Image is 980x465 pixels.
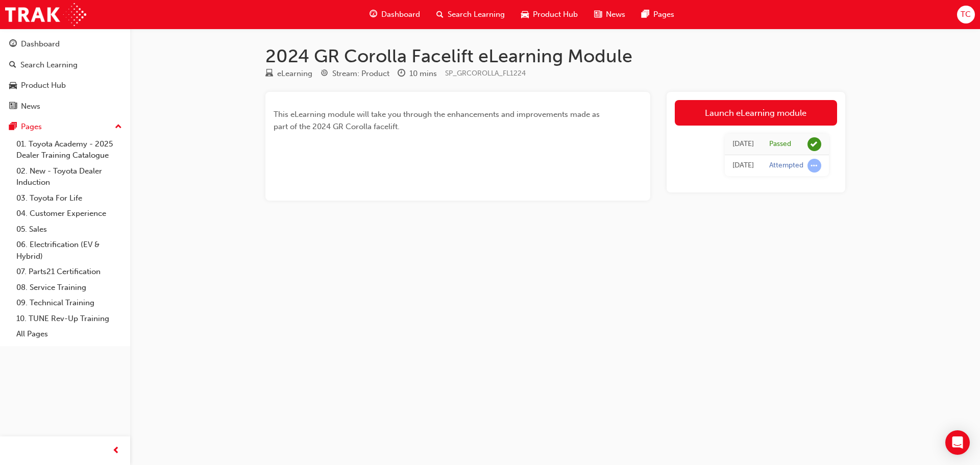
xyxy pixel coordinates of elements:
span: up-icon [115,120,122,134]
a: 10. TUNE Rev-Up Training [12,311,126,327]
span: prev-icon [112,445,120,457]
span: guage-icon [370,8,377,21]
span: This eLearning module will take you through the enhancements and improvements made as part of the... [274,110,602,131]
div: eLearning [277,68,312,80]
div: Dashboard [21,38,60,50]
a: 04. Customer Experience [12,206,126,222]
span: Learning resource code [445,69,526,78]
a: 07. Parts21 Certification [12,264,126,280]
a: Product Hub [4,76,126,95]
span: car-icon [9,81,17,90]
a: News [4,97,126,116]
a: pages-iconPages [633,4,682,25]
a: news-iconNews [586,4,633,25]
button: TC [957,6,975,23]
span: News [606,9,625,20]
span: search-icon [9,61,16,70]
a: 05. Sales [12,222,126,237]
span: learningResourceType_ELEARNING-icon [265,69,273,79]
button: Pages [4,117,126,136]
div: Mon Mar 10 2025 14:26:41 GMT+1000 (Australian Eastern Standard Time) [732,160,754,172]
a: guage-iconDashboard [361,4,428,25]
div: News [21,101,40,112]
span: learningRecordVerb_ATTEMPT-icon [807,159,821,173]
a: All Pages [12,326,126,342]
div: Duration [398,67,437,80]
h1: 2024 GR Corolla Facelift eLearning Module [265,45,845,67]
a: 03. Toyota For Life [12,190,126,206]
div: Attempted [769,161,803,170]
a: 01. Toyota Academy - 2025 Dealer Training Catalogue [12,136,126,163]
div: Passed [769,139,791,149]
div: 10 mins [409,68,437,80]
div: Stream: Product [332,68,389,80]
a: Dashboard [4,35,126,54]
div: Pages [21,121,42,133]
span: clock-icon [398,69,405,79]
span: Product Hub [533,9,578,20]
span: Search Learning [448,9,505,20]
div: Open Intercom Messenger [945,430,970,455]
a: 06. Electrification (EV & Hybrid) [12,237,126,264]
button: DashboardSearch LearningProduct HubNews [4,33,126,117]
span: car-icon [521,8,529,21]
span: target-icon [321,69,328,79]
span: pages-icon [9,123,17,132]
a: 02. New - Toyota Dealer Induction [12,163,126,190]
span: pages-icon [642,8,649,21]
div: Mon Mar 10 2025 14:37:06 GMT+1000 (Australian Eastern Standard Time) [732,138,754,150]
span: guage-icon [9,40,17,49]
span: learningRecordVerb_PASS-icon [807,137,821,151]
span: TC [961,9,971,20]
a: 08. Service Training [12,280,126,296]
span: news-icon [9,102,17,111]
div: Search Learning [20,59,78,71]
span: Dashboard [381,9,420,20]
a: car-iconProduct Hub [513,4,586,25]
a: 09. Technical Training [12,295,126,311]
div: Stream [321,67,389,80]
span: Pages [653,9,674,20]
span: search-icon [436,8,444,21]
div: Type [265,67,312,80]
span: news-icon [594,8,602,21]
a: search-iconSearch Learning [428,4,513,25]
img: Trak [5,3,86,26]
a: Search Learning [4,56,126,75]
a: Launch eLearning module [675,100,837,126]
div: Product Hub [21,80,66,91]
